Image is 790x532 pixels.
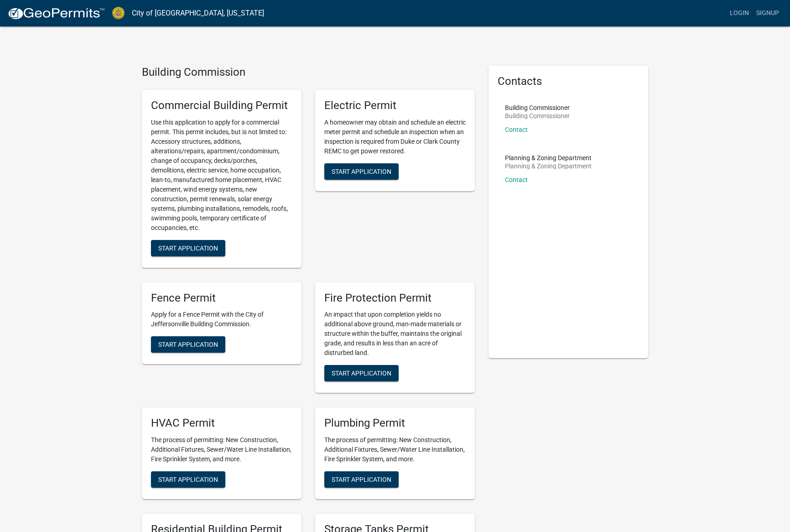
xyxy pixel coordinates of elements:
button: Start Application [324,365,399,381]
button: Start Application [324,471,399,488]
a: Login [726,5,753,22]
span: Start Application [158,476,218,483]
p: The process of permitting: New Construction, Additional Fixtures, Sewer/Water Line Installation, ... [151,435,292,464]
p: The process of permitting: New Construction, Additional Fixtures, Sewer/Water Line Installation, ... [324,435,466,464]
button: Start Application [151,240,225,256]
a: Contact [505,176,528,183]
button: Start Application [151,336,225,353]
button: Start Application [324,163,399,180]
h5: Plumbing Permit [324,417,466,430]
button: Start Application [151,471,225,488]
span: Start Application [332,476,391,483]
a: Contact [505,126,528,133]
p: Building Commissioner [505,113,570,119]
img: City of Jeffersonville, Indiana [112,7,125,19]
h5: Fence Permit [151,292,292,305]
span: Start Application [158,341,218,348]
h5: Fire Protection Permit [324,292,466,305]
p: Apply for a Fence Permit with the City of Jeffersonville Building Commission. [151,310,292,329]
span: Start Application [332,167,391,175]
p: A homeowner may obtain and schedule an electric meter permit and schedule an inspection when an i... [324,118,466,156]
h5: Electric Permit [324,99,466,112]
p: An impact that upon completion yields no additional above ground, man-made materials or structure... [324,310,466,358]
h5: Contacts [498,75,639,88]
p: Building Commissioner [505,104,570,111]
h5: HVAC Permit [151,417,292,430]
h4: Building Commission [142,66,475,79]
span: Start Application [158,244,218,251]
span: Start Application [332,370,391,377]
p: Use this application to apply for a commercial permit. This permit includes, but is not limited t... [151,118,292,233]
a: Signup [753,5,783,22]
a: City of [GEOGRAPHIC_DATA], [US_STATE] [132,5,264,21]
p: Planning & Zoning Department [505,155,592,161]
h5: Commercial Building Permit [151,99,292,112]
p: Planning & Zoning Department [505,163,592,169]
